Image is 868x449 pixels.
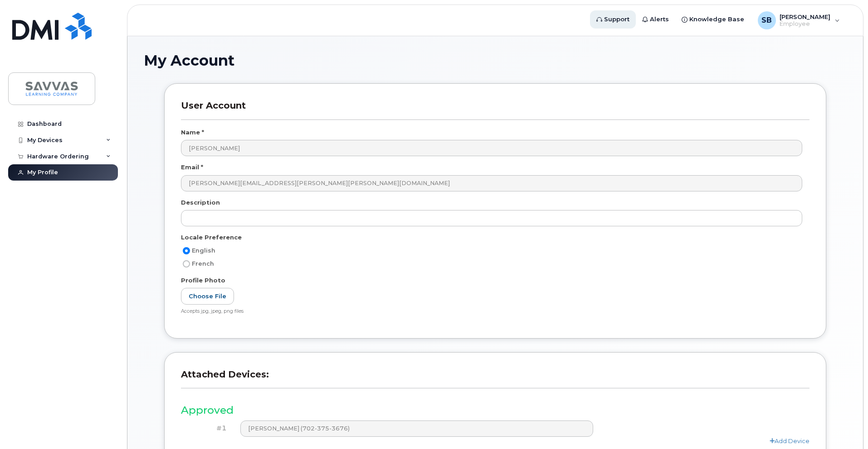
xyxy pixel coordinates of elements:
h4: #1 [188,425,227,432]
label: Profile Photo [181,276,225,285]
label: Choose File [181,288,234,305]
span: French [192,260,214,267]
h3: Attached Devices: [181,369,809,388]
label: Locale Preference [181,233,242,242]
span: English [192,247,215,254]
h1: My Account [144,53,847,68]
iframe: Messenger Launcher [829,410,861,442]
label: Email * [181,163,203,172]
input: English [183,247,190,254]
h3: User Account [181,100,809,119]
a: Add Device [770,437,809,444]
div: Accepts jpg, jpeg, png files [181,308,802,315]
input: French [183,260,190,267]
label: Description [181,198,220,207]
h3: Approved [181,405,809,416]
label: Name * [181,128,204,137]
